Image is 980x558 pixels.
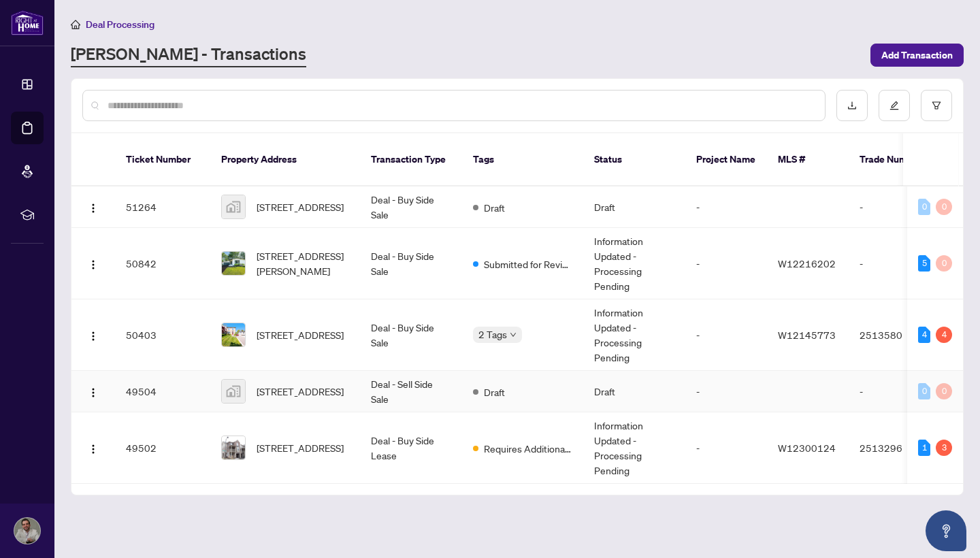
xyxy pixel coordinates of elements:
[360,186,462,228] td: Deal - Buy Side Sale
[257,248,349,278] span: [STREET_ADDRESS][PERSON_NAME]
[257,327,344,342] span: [STREET_ADDRESS]
[685,228,767,299] td: -
[583,299,685,371] td: Information Updated - Processing Pending
[222,436,245,459] img: thumbnail-img
[849,228,944,299] td: -
[88,203,99,214] img: Logo
[115,133,210,186] th: Ticket Number
[11,10,44,35] img: logo
[879,90,910,121] button: edit
[360,228,462,299] td: Deal - Buy Side Sale
[115,299,210,371] td: 50403
[88,387,99,398] img: Logo
[360,371,462,412] td: Deal - Sell Side Sale
[583,371,685,412] td: Draft
[778,442,836,454] span: W12300124
[222,323,245,346] img: thumbnail-img
[222,195,245,218] img: thumbnail-img
[82,437,104,459] button: Logo
[918,199,930,215] div: 0
[918,255,930,272] div: 5
[926,510,966,551] button: Open asap
[82,380,104,402] button: Logo
[71,20,80,29] span: home
[889,101,899,110] span: edit
[257,384,344,399] span: [STREET_ADDRESS]
[685,133,767,186] th: Project Name
[870,44,964,67] button: Add Transaction
[836,90,868,121] button: download
[71,43,306,67] a: [PERSON_NAME] - Transactions
[778,329,836,341] span: W12145773
[936,255,952,272] div: 0
[510,331,517,338] span: down
[918,440,930,456] div: 1
[222,380,245,403] img: thumbnail-img
[685,371,767,412] td: -
[932,101,941,110] span: filter
[360,299,462,371] td: Deal - Buy Side Sale
[936,327,952,343] div: 4
[88,331,99,342] img: Logo
[360,133,462,186] th: Transaction Type
[849,299,944,371] td: 2513580
[936,199,952,215] div: 0
[484,384,505,399] span: Draft
[936,383,952,399] div: 0
[462,133,583,186] th: Tags
[115,228,210,299] td: 50842
[14,518,40,544] img: Profile Icon
[82,196,104,218] button: Logo
[583,228,685,299] td: Information Updated - Processing Pending
[210,133,360,186] th: Property Address
[88,444,99,455] img: Logo
[936,440,952,456] div: 3
[86,18,154,31] span: Deal Processing
[849,186,944,228] td: -
[583,186,685,228] td: Draft
[778,257,836,269] span: W12216202
[82,324,104,346] button: Logo
[849,412,944,484] td: 2513296
[921,90,952,121] button: filter
[88,259,99,270] img: Logo
[222,252,245,275] img: thumbnail-img
[478,327,507,342] span: 2 Tags
[583,133,685,186] th: Status
[115,371,210,412] td: 49504
[82,252,104,274] button: Logo
[115,412,210,484] td: 49502
[484,200,505,215] span: Draft
[583,412,685,484] td: Information Updated - Processing Pending
[918,327,930,343] div: 4
[767,133,849,186] th: MLS #
[685,412,767,484] td: -
[257,199,344,214] span: [STREET_ADDRESS]
[360,412,462,484] td: Deal - Buy Side Lease
[484,257,572,272] span: Submitted for Review
[918,383,930,399] div: 0
[849,133,944,186] th: Trade Number
[484,441,572,456] span: Requires Additional Docs
[847,101,857,110] span: download
[115,186,210,228] td: 51264
[881,44,953,66] span: Add Transaction
[257,440,344,455] span: [STREET_ADDRESS]
[849,371,944,412] td: -
[685,299,767,371] td: -
[685,186,767,228] td: -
